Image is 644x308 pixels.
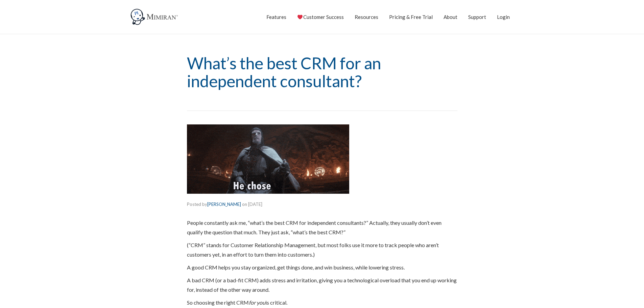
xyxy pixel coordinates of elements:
[468,8,486,25] a: Support
[297,15,303,20] img: ❤️
[187,276,457,294] p: A bad CRM (or a bad-fit CRM) adds stress and irritation, giving you a technological overload that...
[187,202,241,207] span: Posted by
[389,8,433,25] a: Pricing & Free Trial
[187,298,457,307] p: So choosing the right CRM is critical.
[444,8,457,25] a: About
[187,218,457,237] p: People constantly ask me, “what’s the best CRM for independent consultants?” Actually, they usual...
[249,299,265,306] em: for you
[187,124,349,194] img: best CRM for solo consultants-- don't choose poorly
[242,202,247,207] span: on
[355,8,378,25] a: Resources
[266,8,286,25] a: Features
[129,8,180,25] img: Mimiran CRM
[207,202,241,207] a: [PERSON_NAME]
[497,8,510,25] a: Login
[248,202,262,207] time: [DATE]
[187,54,457,90] h1: What’s the best CRM for an independent consultant?
[187,263,457,272] p: A good CRM helps you stay organized, get things done, and win business, while lowering stress.
[187,240,457,259] p: (“CRM” stands for Customer Relationship Management, but most folks use it more to track people wh...
[297,8,343,25] a: Customer Success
